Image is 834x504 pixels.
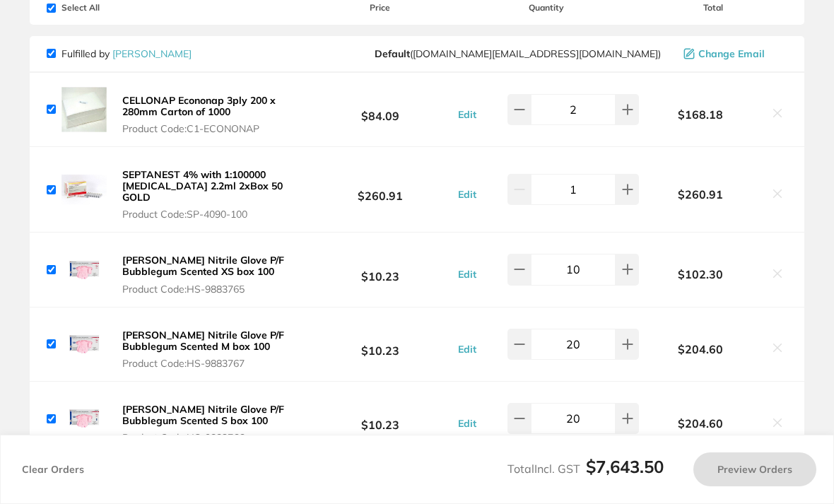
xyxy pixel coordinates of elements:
[61,247,107,293] img: bGl6MmVkbA
[639,3,787,13] span: Total
[118,254,306,295] button: [PERSON_NAME] Nitrile Glove P/F Bubblegum Scented XS box 100 Product Code:HS-9883765
[698,48,765,59] span: Change Email
[122,123,302,134] span: Product Code: C1-ECONONAP
[306,3,454,13] span: Price
[306,177,454,203] b: $260.91
[639,343,762,356] b: $204.60
[586,456,664,477] b: $7,643.50
[18,452,88,486] button: Clear Orders
[306,257,454,283] b: $10.23
[122,168,283,204] b: SEPTANEST 4% with 1:100000 [MEDICAL_DATA] 2.2ml 2xBox 50 GOLD
[122,432,302,443] span: Product Code: HS-9883766
[122,358,302,369] span: Product Code: HS-9883767
[639,268,762,281] b: $102.30
[306,96,454,122] b: $84.09
[61,167,107,212] img: NXVnZzJ2Zg
[122,209,302,220] span: Product Code: SP-4090-100
[454,343,481,356] button: Edit
[122,283,302,295] span: Product Code: HS-9883765
[454,417,481,430] button: Edit
[679,47,787,60] button: Change Email
[122,94,276,118] b: CELLONAP Econonap 3ply 200 x 280mm Carton of 1000
[375,47,410,60] b: Default
[375,48,661,59] span: customer.care@henryschein.com.au
[61,48,192,59] p: Fulfilled by
[118,329,306,370] button: [PERSON_NAME] Nitrile Glove P/F Bubblegum Scented M box 100 Product Code:HS-9883767
[639,188,762,201] b: $260.91
[693,452,816,486] button: Preview Orders
[507,462,664,476] span: Total Incl. GST
[122,403,284,427] b: [PERSON_NAME] Nitrile Glove P/F Bubblegum Scented S box 100
[47,3,188,13] span: Select All
[118,168,306,221] button: SEPTANEST 4% with 1:100000 [MEDICAL_DATA] 2.2ml 2xBox 50 GOLD Product Code:SP-4090-100
[122,254,284,278] b: [PERSON_NAME] Nitrile Glove P/F Bubblegum Scented XS box 100
[639,108,762,121] b: $168.18
[61,87,107,132] img: YXl3endreg
[454,108,481,121] button: Edit
[122,329,284,353] b: [PERSON_NAME] Nitrile Glove P/F Bubblegum Scented M box 100
[454,188,481,201] button: Edit
[454,268,481,281] button: Edit
[306,331,454,357] b: $10.23
[112,47,192,60] a: [PERSON_NAME]
[306,406,454,432] b: $10.23
[118,403,306,444] button: [PERSON_NAME] Nitrile Glove P/F Bubblegum Scented S box 100 Product Code:HS-9883766
[61,322,107,367] img: dXd3OGthbQ
[454,3,639,13] span: Quantity
[118,94,306,135] button: CELLONAP Econonap 3ply 200 x 280mm Carton of 1000 Product Code:C1-ECONONAP
[639,417,762,430] b: $204.60
[61,396,107,441] img: ZG80MHBmcw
